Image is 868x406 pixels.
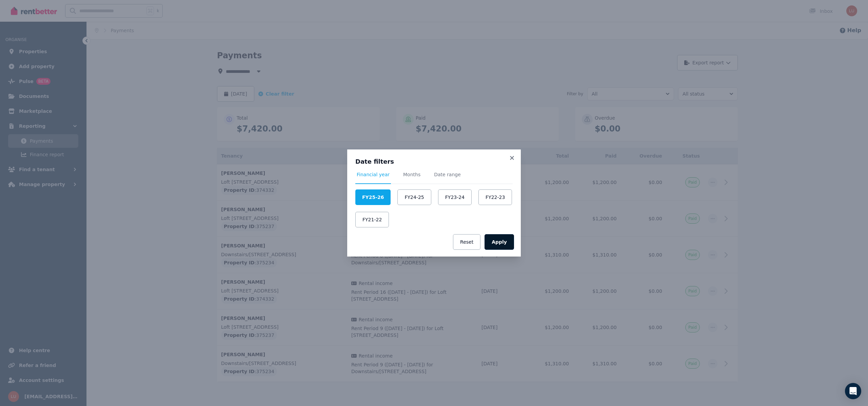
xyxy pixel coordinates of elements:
button: FY24-25 [397,189,431,205]
h3: Date filters [355,158,513,166]
button: FY23-24 [438,189,472,205]
span: Months [403,171,420,178]
span: Financial year [357,171,390,178]
div: Open Intercom Messenger [845,383,861,399]
button: FY21-22 [355,212,389,227]
span: Date range [434,171,461,178]
button: Reset [453,234,480,250]
button: Apply [485,234,514,250]
button: FY22-23 [478,189,512,205]
button: FY25-26 [355,189,391,205]
nav: Tabs [355,171,513,184]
